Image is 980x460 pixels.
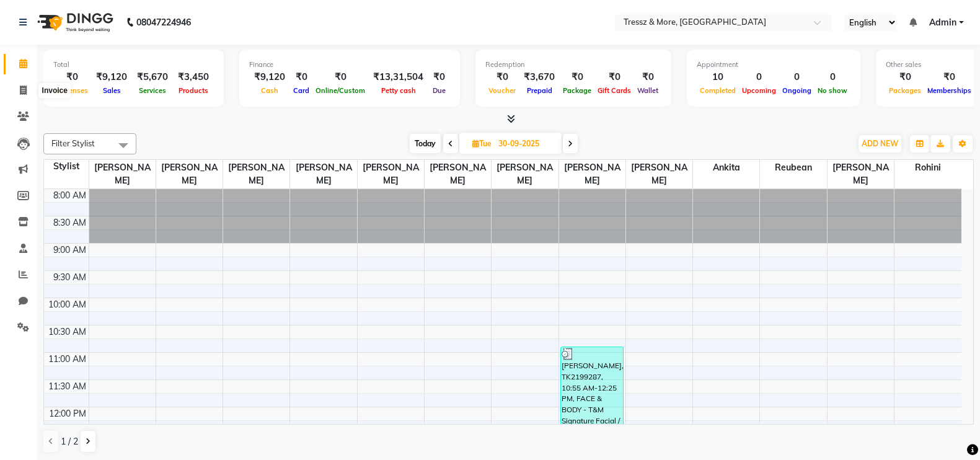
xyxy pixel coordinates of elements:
[368,70,428,84] div: ₹13,31,504
[814,70,850,84] div: 0
[290,70,312,84] div: ₹0
[634,86,661,95] span: Wallet
[693,160,759,175] span: Ankita
[46,353,89,366] div: 11:00 AM
[378,86,419,95] span: Petty cash
[290,86,312,95] span: Card
[626,160,692,188] span: [PERSON_NAME]
[485,86,519,95] span: Voucher
[814,86,850,95] span: No show
[410,134,441,153] span: Today
[760,160,826,175] span: Reubean
[697,86,739,95] span: Completed
[519,70,560,84] div: ₹3,670
[485,70,519,84] div: ₹0
[561,347,624,427] div: [PERSON_NAME], TK2199287, 10:55 AM-12:25 PM, FACE & BODY - T&M Signature Facial / Dermalogica
[249,70,290,84] div: ₹9,120
[46,298,89,311] div: 10:00 AM
[358,160,424,188] span: [PERSON_NAME]
[44,160,89,173] div: Stylist
[495,135,557,153] input: 2025-09-30
[46,407,89,420] div: 12:00 PM
[91,70,132,84] div: ₹9,120
[53,70,91,84] div: ₹0
[89,160,156,188] span: [PERSON_NAME]
[175,86,211,95] span: Products
[136,86,169,95] span: Services
[739,70,779,84] div: 0
[559,160,625,188] span: [PERSON_NAME]
[779,86,814,95] span: Ongoing
[886,70,924,84] div: ₹0
[46,325,89,338] div: 10:30 AM
[828,160,894,188] span: [PERSON_NAME]
[312,86,368,95] span: Online/Custom
[428,70,450,84] div: ₹0
[594,70,634,84] div: ₹0
[312,70,368,84] div: ₹0
[560,70,594,84] div: ₹0
[924,70,974,84] div: ₹0
[430,86,449,95] span: Due
[634,70,661,84] div: ₹0
[51,244,89,257] div: 9:00 AM
[249,60,450,70] div: Finance
[929,16,956,29] span: Admin
[560,86,594,95] span: Package
[51,138,95,148] span: Filter Stylist
[61,435,78,448] span: 1 / 2
[32,5,117,40] img: logo
[156,160,223,188] span: [PERSON_NAME]
[136,5,191,40] b: 08047224946
[859,135,901,153] button: ADD NEW
[886,86,924,95] span: Packages
[469,139,495,148] span: Tue
[51,189,89,202] div: 8:00 AM
[524,86,555,95] span: Prepaid
[739,86,779,95] span: Upcoming
[924,86,974,95] span: Memberships
[258,86,281,95] span: Cash
[862,139,898,148] span: ADD NEW
[39,84,71,99] div: Invoice
[697,60,850,70] div: Appointment
[132,70,173,84] div: ₹5,670
[290,160,356,188] span: [PERSON_NAME]
[425,160,491,188] span: [PERSON_NAME]
[46,380,89,393] div: 11:30 AM
[779,70,814,84] div: 0
[223,160,289,188] span: [PERSON_NAME]
[894,160,961,175] span: Rohini
[492,160,558,188] span: [PERSON_NAME]
[485,60,661,70] div: Redemption
[173,70,214,84] div: ₹3,450
[100,86,124,95] span: Sales
[51,216,89,229] div: 8:30 AM
[594,86,634,95] span: Gift Cards
[697,70,739,84] div: 10
[53,60,214,70] div: Total
[51,271,89,284] div: 9:30 AM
